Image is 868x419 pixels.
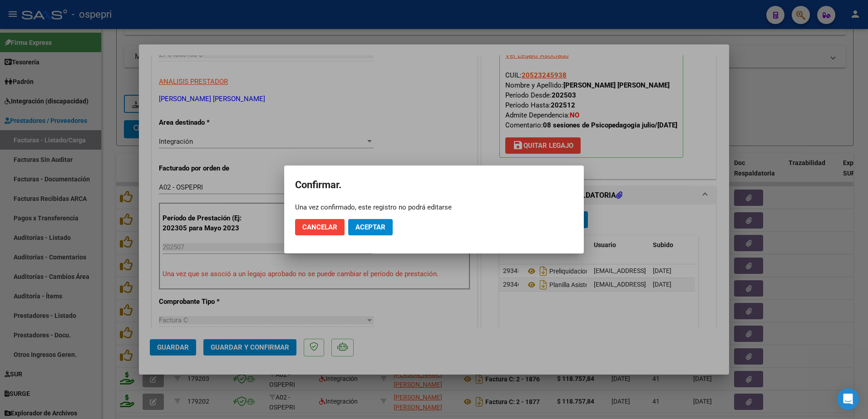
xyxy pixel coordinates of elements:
[295,219,345,235] button: Cancelar
[302,223,337,231] span: Cancelar
[295,203,573,212] div: Una vez confirmado, este registro no podrá editarse
[355,223,385,231] span: Aceptar
[348,219,393,235] button: Aceptar
[295,176,573,194] h2: Confirmar.
[837,388,859,410] div: Open Intercom Messenger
